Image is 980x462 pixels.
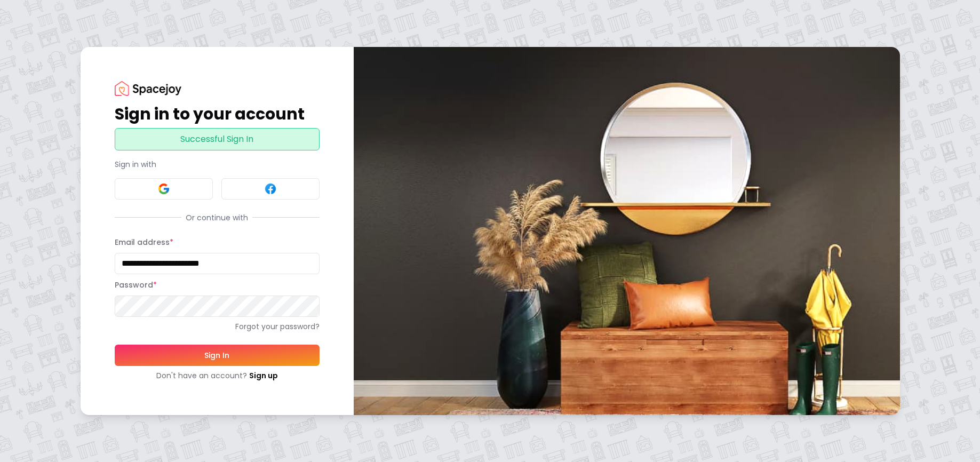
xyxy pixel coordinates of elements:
[115,105,320,124] h1: Sign in to your account
[354,47,900,415] img: banner
[115,81,181,95] img: Spacejoy Logo
[119,133,315,146] h1: Successful Sign In
[115,159,320,170] p: Sign in with
[115,237,173,248] label: Email address
[115,370,320,381] div: Don't have an account?
[115,321,320,332] a: Forgot your password?
[249,370,278,381] a: Sign up
[157,182,170,195] img: Google signin
[264,182,277,195] img: Facebook signin
[181,212,252,223] span: Or continue with
[115,280,157,290] label: Password
[115,345,320,366] button: Sign In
